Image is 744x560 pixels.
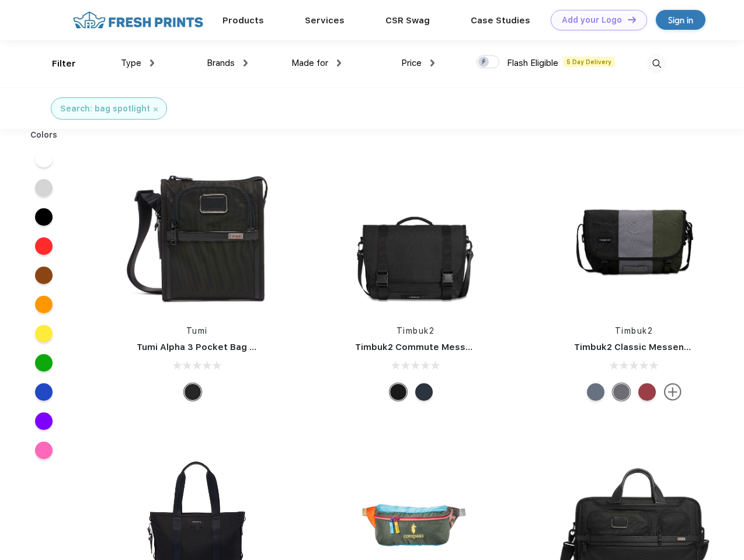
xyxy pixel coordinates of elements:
div: Eco Army Pop [613,383,630,401]
div: Black [184,383,201,401]
img: filter_cancel.svg [154,107,158,111]
img: dropdown.png [150,60,154,66]
div: Filter [52,57,76,71]
span: Type [121,58,141,68]
span: 5 Day Delivery [563,57,615,67]
div: Eco Black [390,383,407,401]
img: fo%20logo%202.webp [69,10,207,30]
img: func=resize&h=266 [338,158,493,313]
a: Products [222,15,264,26]
img: dropdown.png [244,60,248,66]
a: Timbuk2 [615,326,653,335]
a: Sign in [656,10,705,30]
img: DT [628,16,636,23]
a: Tumi Alpha 3 Pocket Bag Small [137,342,273,352]
div: Eco Nautical [415,383,433,401]
img: desktop_search.svg [647,54,666,73]
img: dropdown.png [430,60,434,66]
div: Add your Logo [562,15,622,25]
div: Eco Lightbeam [587,383,604,401]
a: Timbuk2 [397,326,435,335]
div: Search: bag spotlight [60,103,150,115]
img: more.svg [664,383,682,401]
img: func=resize&h=266 [119,158,274,313]
a: Tumi [186,326,208,335]
img: func=resize&h=266 [557,158,712,313]
div: Colors [22,129,67,141]
a: Timbuk2 Classic Messenger Bag [574,342,719,352]
div: Eco Bookish [638,383,656,401]
span: Flash Eligible [507,58,558,68]
div: Sign in [668,13,693,27]
span: Price [401,58,422,68]
span: Made for [291,58,328,68]
img: dropdown.png [337,60,341,66]
a: Timbuk2 Commute Messenger Bag [355,342,512,352]
span: Brands [207,58,235,68]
